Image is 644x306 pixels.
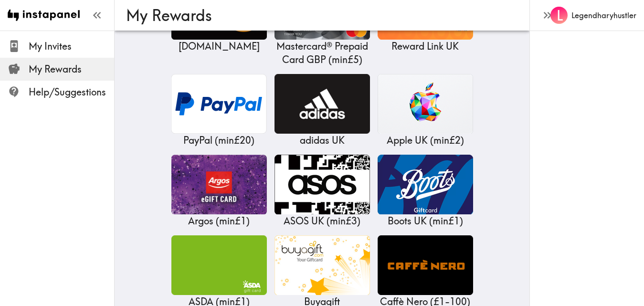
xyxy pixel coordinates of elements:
[378,214,473,228] p: Boots UK ( min £1 )
[171,235,267,295] img: ASDA
[274,155,370,228] a: ASOS UKASOS UK (min£3)
[171,74,267,134] img: PayPal
[274,74,370,134] img: adidas UK
[274,74,370,147] a: adidas UKadidas UK
[171,214,267,228] p: Argos ( min £1 )
[29,40,114,53] span: My Invites
[557,7,563,24] span: L
[171,74,267,147] a: PayPalPayPal (min£20)
[378,74,473,147] a: Apple UKApple UK (min£2)
[29,85,114,99] span: Help/Suggestions
[274,40,370,66] p: Mastercard® Prepaid Card GBP ( min £5 )
[171,40,267,53] p: [DOMAIN_NAME]
[378,40,473,53] p: Reward Link UK
[571,10,636,21] h6: Legendharyhustler
[171,155,267,214] img: Argos
[274,235,370,295] img: Buyagift UK
[171,134,267,147] p: PayPal ( min £20 )
[29,63,114,76] span: My Rewards
[274,155,370,214] img: ASOS UK
[126,6,510,24] h3: My Rewards
[378,155,473,214] img: Boots UK
[274,134,370,147] p: adidas UK
[378,235,473,295] img: Caffè Nero
[378,74,473,134] img: Apple UK
[378,155,473,228] a: Boots UKBoots UK (min£1)
[378,134,473,147] p: Apple UK ( min £2 )
[274,214,370,228] p: ASOS UK ( min £3 )
[171,155,267,228] a: ArgosArgos (min£1)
